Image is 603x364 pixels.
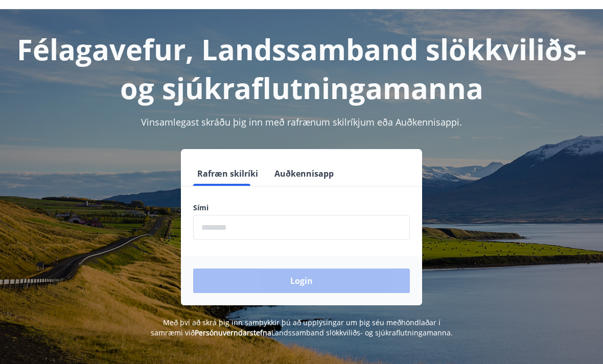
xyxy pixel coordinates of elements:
label: Sími [193,203,410,213]
span: Með því að skrá þig inn samþykkir þú að upplýsingar um þig séu meðhöndlaðar í samræmi við Landssa... [151,318,453,337]
h1: Félagavefur, Landssamband slökkviliðs- og sjúkraflutningamanna [12,30,591,107]
button: Auðkennisapp [270,161,338,186]
span: Vinsamlegast skráðu þig inn með rafrænum skilríkjum eða Auðkennisappi. [141,116,462,128]
a: Persónuverndarstefna [195,328,271,337]
button: Rafræn skilríki [193,161,262,186]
